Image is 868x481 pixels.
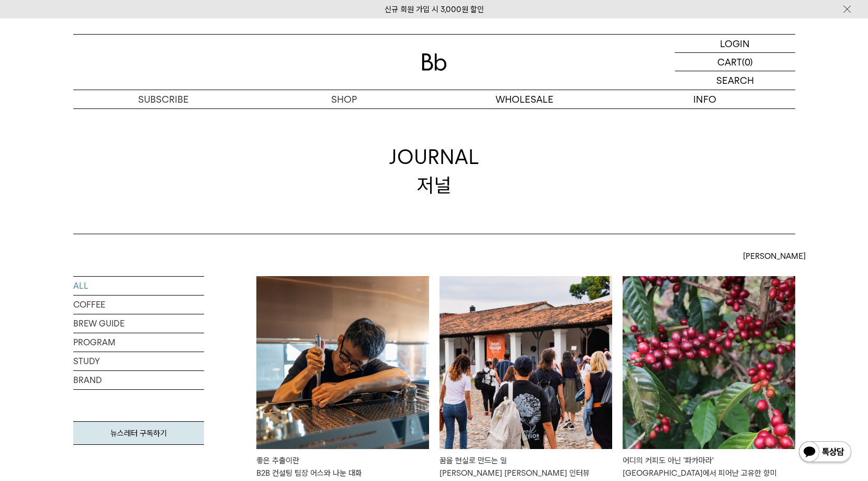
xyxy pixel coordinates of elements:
a: 뉴스레터 구독하기 [73,421,204,445]
img: 로고 [422,53,447,71]
a: LOGIN [675,35,795,53]
div: JOURNAL 저널 [389,143,479,199]
a: COFFEE [73,296,204,314]
div: 어디의 커피도 아닌 '파카마라' [GEOGRAPHIC_DATA]에서 피어난 고유한 향미 [623,454,795,479]
span: [PERSON_NAME] [743,250,806,263]
div: 꿈을 현실로 만드는 일 [PERSON_NAME] [PERSON_NAME] 인터뷰 [439,454,612,479]
a: SHOP [254,90,434,108]
p: CART [717,53,742,71]
a: SUBSCRIBE [73,90,254,108]
a: STUDY [73,352,204,370]
a: BRAND [73,371,204,389]
div: 좋은 추출이란 B2B 컨설팅 팀장 어스와 나눈 대화 [256,454,429,479]
a: BREW GUIDE [73,314,204,333]
img: 좋은 추출이란B2B 컨설팅 팀장 어스와 나눈 대화 [256,276,429,449]
a: ALL [73,277,204,295]
img: 어디의 커피도 아닌 '파카마라'엘살바도르에서 피어난 고유한 향미 [623,276,795,449]
p: SEARCH [716,71,754,90]
p: LOGIN [720,35,750,52]
a: 신규 회원 가입 시 3,000원 할인 [385,5,484,14]
p: WHOLESALE [434,90,615,108]
img: 꿈을 현실로 만드는 일빈보야지 탁승희 대표 인터뷰 [439,276,612,449]
a: CART (0) [675,53,795,71]
a: PROGRAM [73,333,204,352]
p: INFO [615,90,795,108]
img: 카카오톡 채널 1:1 채팅 버튼 [798,440,852,465]
p: (0) [742,53,753,71]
